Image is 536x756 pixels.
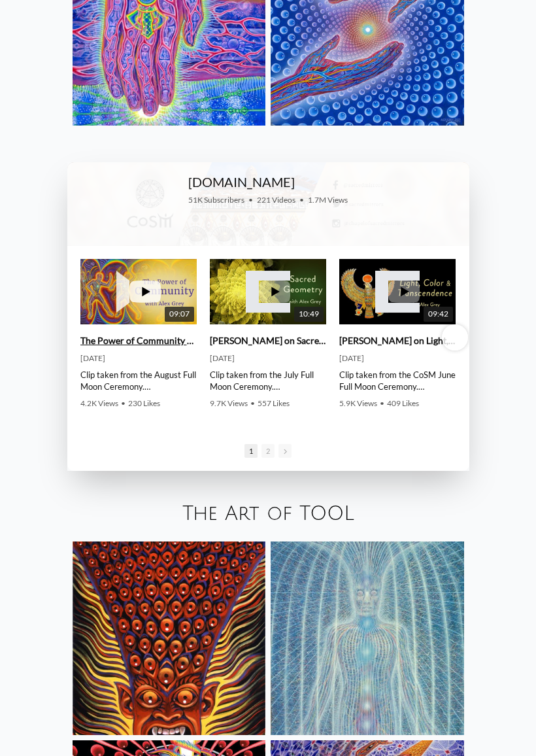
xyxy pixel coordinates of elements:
div: [DATE] [339,354,456,364]
div: Next slide [442,325,468,351]
iframe: Subscribe to CoSM.TV on YouTube [227,216,309,232]
a: [PERSON_NAME] on Light, Color & Transcendence [339,335,456,347]
span: 09:42 [424,307,453,322]
span: Go to slide 2 [261,445,275,458]
span: 4.2K Views [80,399,118,409]
span: Go to next slide [278,445,292,458]
a: Alex Grey on Light, Color & Transcendence 09:42 [339,260,456,325]
span: Go to slide 1 [244,445,258,458]
div: [DATE] [80,354,197,364]
div: Clip taken from the CoSM June Full Moon Ceremony. Watch the full broadcast here: | [PERSON_NAME] ... [339,369,456,393]
span: 221 Videos [257,196,295,205]
span: • [248,196,253,205]
span: 51K Subscribers [188,196,244,205]
span: 557 Likes [258,399,290,409]
img: Alex Grey on Sacred Geometry [210,249,326,336]
div: Clip taken from the August Full Moon Ceremony. You can watch the full stream here: | [PERSON_NAME... [80,369,197,393]
div: [DATE] [210,354,326,364]
a: The Power of Community with [PERSON_NAME] [80,335,197,347]
span: 09:07 [165,307,194,322]
span: 9.7K Views [210,399,248,409]
img: Alex Grey on Light, Color & Transcendence [339,249,456,336]
span: • [121,399,126,409]
span: 5.9K Views [339,399,377,409]
span: 230 Likes [128,399,160,409]
a: [PERSON_NAME] on Sacred Geometry [210,335,326,347]
span: 1.7M Views [308,196,348,205]
img: The Power of Community with Alex Grey [80,249,197,336]
a: Alex Grey on Sacred Geometry 10:49 [210,260,326,325]
a: [DOMAIN_NAME] [188,175,295,190]
span: 409 Likes [387,399,419,409]
div: Clip taken from the July Full Moon Ceremony. Watch the full broadcast here: | [PERSON_NAME] | ► W... [210,369,326,393]
span: • [250,399,255,409]
a: The Art of TOOL [182,504,354,525]
span: • [380,399,384,409]
span: • [299,196,304,205]
a: The Power of Community with Alex Grey 09:07 [80,260,197,325]
span: 10:49 [294,307,324,322]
